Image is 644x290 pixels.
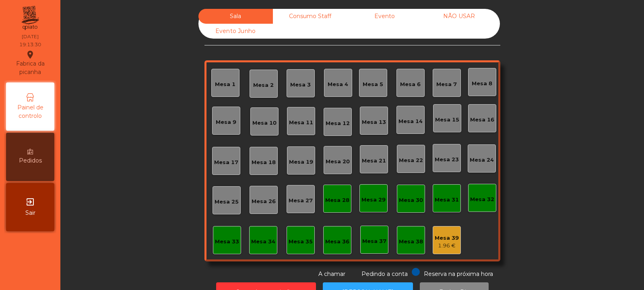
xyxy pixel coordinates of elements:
[215,198,239,206] div: Mesa 25
[215,80,235,88] div: Mesa 1
[470,195,494,204] div: Mesa 32
[326,158,350,166] div: Mesa 20
[399,156,423,165] div: Mesa 22
[216,118,236,126] div: Mesa 9
[398,117,423,125] div: Mesa 14
[472,80,492,88] div: Mesa 8
[19,41,41,48] div: 19:13:30
[361,270,408,278] span: Pedindo a conta
[424,270,493,278] span: Reserva na próxima hora
[362,237,386,245] div: Mesa 37
[435,242,459,250] div: 1.96 €
[6,50,54,76] div: Fabrica da picanha
[326,119,350,128] div: Mesa 12
[25,209,35,217] span: Sair
[435,116,459,124] div: Mesa 15
[252,197,276,206] div: Mesa 26
[400,80,421,88] div: Mesa 6
[198,9,273,24] div: Sala
[252,119,277,127] div: Mesa 10
[25,50,35,60] i: location_on
[470,116,494,124] div: Mesa 16
[435,196,459,204] div: Mesa 31
[289,119,313,127] div: Mesa 11
[8,103,52,120] span: Painel de controlo
[20,4,40,32] img: qpiato
[470,156,494,164] div: Mesa 24
[252,158,276,167] div: Mesa 18
[22,33,39,40] div: [DATE]
[290,81,311,89] div: Mesa 3
[273,9,347,24] div: Consumo Staff
[198,24,273,39] div: Evento Junho
[214,158,238,167] div: Mesa 17
[361,196,386,204] div: Mesa 29
[325,196,349,204] div: Mesa 28
[215,238,239,246] div: Mesa 33
[25,197,35,207] i: exit_to_app
[436,80,457,88] div: Mesa 7
[362,118,386,126] div: Mesa 13
[435,234,459,242] div: Mesa 39
[325,238,349,246] div: Mesa 36
[435,156,459,164] div: Mesa 23
[399,196,423,204] div: Mesa 30
[251,238,275,246] div: Mesa 34
[19,156,42,165] span: Pedidos
[399,238,423,246] div: Mesa 38
[253,81,274,89] div: Mesa 2
[289,197,313,205] div: Mesa 27
[362,157,386,165] div: Mesa 21
[289,238,313,246] div: Mesa 35
[422,9,496,24] div: NÃO USAR
[289,158,313,166] div: Mesa 19
[318,270,345,278] span: A chamar
[347,9,422,24] div: Evento
[328,80,348,88] div: Mesa 4
[363,80,383,88] div: Mesa 5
